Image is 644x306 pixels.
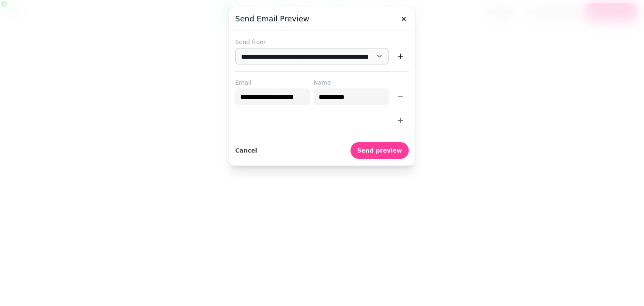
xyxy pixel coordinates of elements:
[314,78,389,87] label: Name
[357,148,402,153] span: Send preview
[351,142,409,159] button: Send preview
[235,38,409,46] label: Send from
[235,142,257,159] button: Cancel
[235,14,409,24] h3: Send email preview
[235,148,257,153] span: Cancel
[235,78,310,87] label: Email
